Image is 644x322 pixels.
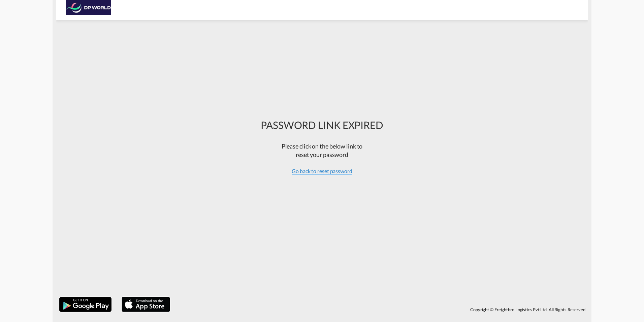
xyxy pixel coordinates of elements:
[121,296,171,313] img: apple.png
[261,118,383,132] div: PASSWORD LINK EXPIRED
[173,304,588,315] div: Copyright © Freightbro Logistics Pvt Ltd. All Rights Reserved
[59,296,112,313] img: google.png
[292,168,352,175] span: Go back to reset password
[282,142,363,150] span: Please click on the below link to
[296,151,348,158] span: reset your password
